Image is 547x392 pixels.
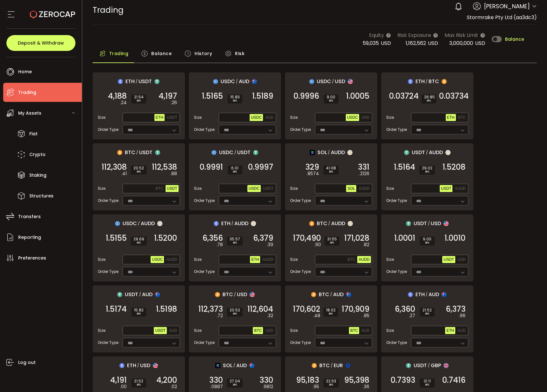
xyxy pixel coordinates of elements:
[250,114,263,121] button: USDC
[18,67,32,76] span: Home
[221,77,235,85] span: USDC
[250,256,260,263] button: ETH
[98,186,105,191] span: Size
[264,114,274,121] button: AUD
[406,221,411,226] img: usdt_portfolio.svg
[423,312,432,316] i: BPS
[290,115,298,120] span: Size
[381,39,391,47] span: USD
[223,290,233,298] span: BTC
[142,290,153,298] span: AUD
[458,257,465,262] span: USD
[154,327,167,334] button: USDT
[102,164,127,170] span: 112,308
[471,323,547,392] iframe: Chat Widget
[195,47,212,60] span: History
[216,241,223,248] em: .78
[234,219,248,227] span: AUDD
[253,150,258,155] img: usdt_portfolio.svg
[428,39,438,47] span: USD
[423,308,432,312] span: 21.52
[167,115,177,120] span: USDT
[120,99,127,106] em: .24
[444,257,454,262] span: USDT
[386,340,407,346] span: Order Type
[348,79,353,84] img: usd_portfolio.svg
[361,328,369,333] span: AUD
[18,41,64,45] span: Deposit & Withdraw
[333,290,344,298] span: AUD
[267,241,273,248] em: .39
[406,363,411,368] img: usdt_portfolio.svg
[263,186,273,191] span: USDT
[293,306,320,312] span: 170,602
[386,328,394,333] span: Size
[359,186,369,191] span: AUDD
[357,185,371,192] button: AUDD
[117,150,122,155] img: btc_portfolio.svg
[223,361,232,369] span: SOL
[359,170,369,177] em: .2126
[416,290,425,298] span: ETH
[98,198,118,203] span: Order Type
[346,185,356,192] button: SOL
[344,235,369,241] span: 171,028
[326,95,336,99] span: 9.00
[98,328,105,333] span: Size
[444,31,478,39] span: Max Risk Limit
[154,114,165,121] button: ETH
[326,312,336,316] i: BPS
[247,306,273,312] span: 112,604
[125,77,135,85] span: ETH
[347,115,358,120] span: USDC
[156,186,163,191] span: BTC
[290,257,298,262] span: Size
[134,95,144,99] span: 21.54
[239,77,249,85] span: AUD
[431,219,441,227] span: USD
[363,39,379,47] span: 59,035
[106,306,127,312] span: 1.5174
[18,212,41,221] span: Transfers
[290,127,311,132] span: Order Type
[363,241,369,248] em: .82
[358,164,369,170] span: 331
[154,79,160,84] img: usdt_portfolio.svg
[134,308,144,312] span: 15.82
[234,150,236,155] em: /
[416,77,425,85] span: ETH
[349,327,359,334] button: BTC
[360,114,371,121] button: USD
[386,115,394,120] span: Size
[290,328,298,333] span: Size
[444,235,465,241] span: 1.0010
[445,327,455,334] button: ETH
[408,292,413,297] img: eth_portfolio.svg
[251,221,256,226] img: zuPXiwguUFiBOIQyqLOiXsnnNitlx7q4LCwEbLHADjIpTka+Lip0HH8D0VTrd02z+wEAAAAASUVORK5CYII=
[426,150,428,155] em: /
[428,221,430,226] em: /
[265,115,273,120] span: AUD
[194,198,215,203] span: Order Type
[332,79,334,84] em: /
[230,170,240,174] i: BPS
[505,37,524,41] span: Balance
[424,99,434,103] i: BPS
[108,93,127,99] span: 4,188
[217,312,223,319] em: .72
[200,164,223,170] span: 0.9991
[251,257,259,262] span: ETH
[290,198,311,203] span: Order Type
[446,306,465,312] span: 6,373
[442,79,447,84] img: btc_portfolio.svg
[394,235,415,241] span: 1.0001
[140,361,150,369] span: USD
[331,148,345,156] span: AUDD
[237,148,251,156] span: USDT
[442,256,455,263] button: USDT
[106,235,127,241] span: 1.5155
[312,363,317,368] img: btc_portfolio.svg
[141,219,155,227] span: AUDD
[152,257,163,262] span: USDC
